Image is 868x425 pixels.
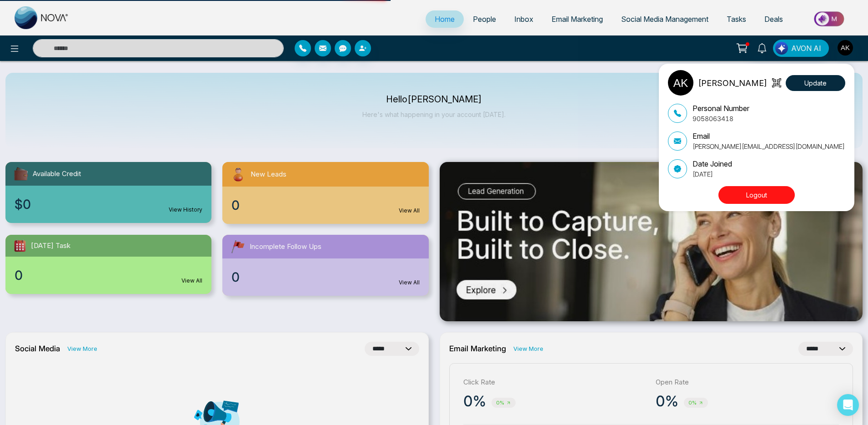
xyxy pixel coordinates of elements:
p: [PERSON_NAME][EMAIL_ADDRESS][DOMAIN_NAME] [692,142,845,151]
p: Personal Number [692,103,749,114]
p: [PERSON_NAME] [698,77,767,89]
div: Open Intercom Messenger [837,394,859,416]
p: Email [692,131,845,142]
p: [DATE] [692,169,732,179]
button: Logout [718,186,795,204]
p: Date Joined [692,158,732,169]
button: Update [786,75,845,91]
p: 9058063418 [692,114,749,123]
